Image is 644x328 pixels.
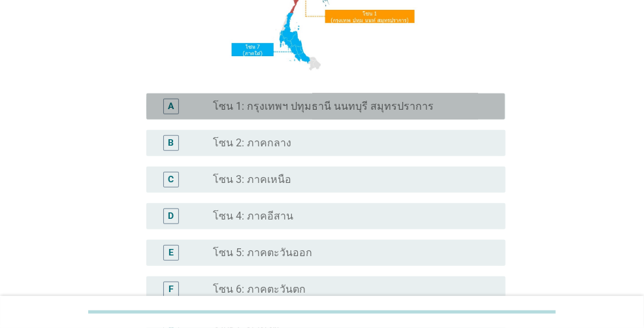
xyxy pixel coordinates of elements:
label: โซน 4: ภาคอีสาน [214,210,294,223]
div: E [169,246,174,260]
div: C [168,173,174,187]
div: B [168,137,174,150]
div: A [168,100,174,114]
div: F [169,283,174,297]
label: โซน 5: ภาคตะวันออก [214,246,313,259]
label: โซน 2: ภาคกลาง [214,137,292,150]
label: โซน 1: กรุงเทพฯ ปทุมธานี นนทบุรี สมุทรปราการ [214,100,434,113]
label: โซน 3: ภาคเหนือ [214,173,292,186]
div: D [168,210,174,223]
label: โซน 6: ภาคตะวันตก [214,283,306,296]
